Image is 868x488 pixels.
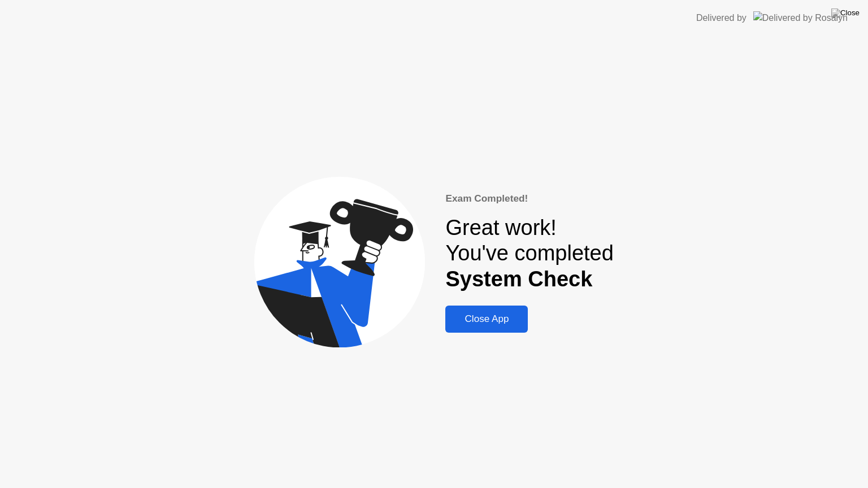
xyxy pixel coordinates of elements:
[831,8,860,18] img: Close
[445,191,613,206] div: Exam Completed!
[696,11,747,25] div: Delivered by
[753,11,848,24] img: Delivered by Rosalyn
[445,267,592,291] b: System Check
[445,306,528,333] button: Close App
[445,215,613,293] div: Great work! You've completed
[449,313,524,325] div: Close App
